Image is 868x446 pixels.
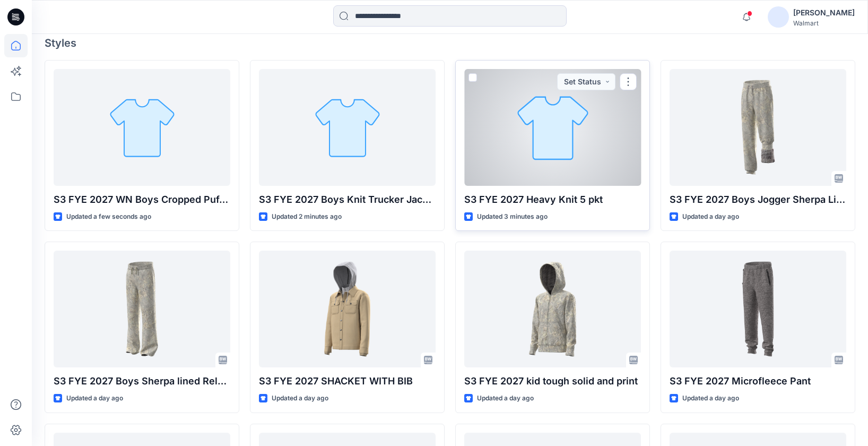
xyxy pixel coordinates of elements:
p: Updated 2 minutes ago [272,211,342,222]
a: S3 FYE 2027 WN Boys Cropped Puffer [54,69,230,186]
p: Updated a day ago [682,393,739,404]
div: [PERSON_NAME] [793,6,855,19]
p: Updated a day ago [272,393,328,404]
p: Updated a day ago [66,393,123,404]
p: Updated a few seconds ago [66,211,151,222]
p: S3 FYE 2027 Boys Sherpa lined Relax Fit [54,374,230,389]
a: S3 FYE 2027 Boys Sherpa lined Relax Fit [54,251,230,367]
p: S3 FYE 2027 Microfleece Pant [670,374,846,389]
p: S3 FYE 2027 Boys Jogger Sherpa Lined [670,192,846,207]
p: S3 FYE 2027 Boys Knit Trucker Jacket [259,192,436,207]
p: S3 FYE 2027 SHACKET WITH BIB [259,374,436,389]
p: S3 FYE 2027 WN Boys Cropped Puffer [54,192,230,207]
a: S3 FYE 2027 SHACKET WITH BIB [259,251,436,367]
p: Updated 3 minutes ago [477,211,548,222]
a: S3 FYE 2027 Microfleece Pant [670,251,846,367]
p: S3 FYE 2027 Heavy Knit 5 pkt [464,192,641,207]
p: Updated a day ago [477,393,534,404]
img: avatar [768,6,789,28]
a: S3 FYE 2027 Boys Jogger Sherpa Lined [670,69,846,186]
a: S3 FYE 2027 Heavy Knit 5 pkt [464,69,641,186]
p: Updated a day ago [682,211,739,222]
div: Walmart [793,19,855,27]
a: S3 FYE 2027 Boys Knit Trucker Jacket [259,69,436,186]
a: S3 FYE 2027 kid tough solid and print [464,251,641,367]
p: S3 FYE 2027 kid tough solid and print [464,374,641,389]
h4: Styles [45,37,855,49]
